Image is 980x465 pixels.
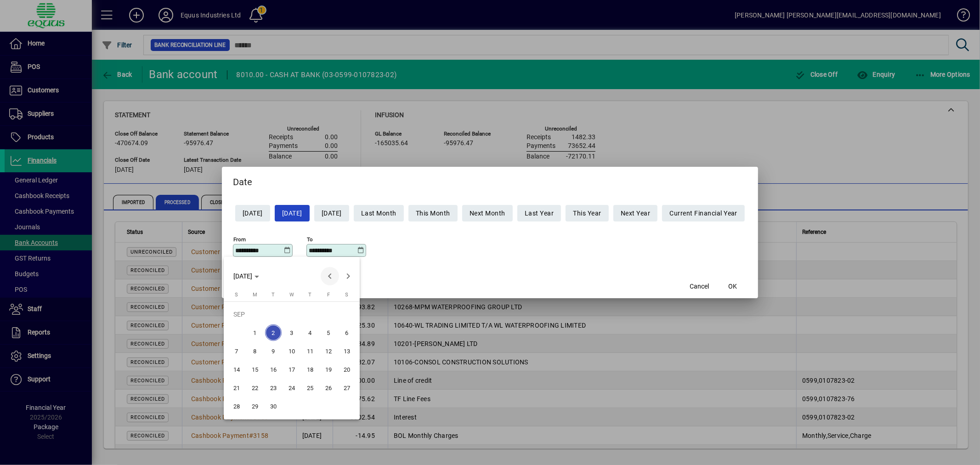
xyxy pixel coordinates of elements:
[265,324,282,341] span: 2
[246,323,264,342] button: Mon Sep 01 2025
[301,360,319,379] button: Thu Sep 18 2025
[320,380,337,396] span: 26
[302,361,318,378] span: 18
[264,397,283,415] button: Tue Sep 30 2025
[227,305,356,323] td: SEP
[228,398,245,414] span: 28
[246,379,264,397] button: Mon Sep 22 2025
[227,360,246,379] button: Sun Sep 14 2025
[227,397,246,415] button: Sun Sep 28 2025
[227,379,246,397] button: Sun Sep 21 2025
[301,323,319,342] button: Thu Sep 04 2025
[339,324,355,341] span: 6
[265,343,282,359] span: 9
[302,343,318,359] span: 11
[339,343,355,359] span: 13
[264,360,283,379] button: Tue Sep 16 2025
[319,360,338,379] button: Fri Sep 19 2025
[319,379,338,397] button: Fri Sep 26 2025
[302,380,318,396] span: 25
[339,361,355,378] span: 20
[246,360,264,379] button: Mon Sep 15 2025
[338,379,356,397] button: Sat Sep 27 2025
[301,379,319,397] button: Thu Sep 25 2025
[283,323,301,342] button: Wed Sep 03 2025
[302,324,318,341] span: 4
[272,292,275,298] span: T
[264,342,283,360] button: Tue Sep 09 2025
[228,343,245,359] span: 7
[227,342,246,360] button: Sun Sep 07 2025
[319,342,338,360] button: Fri Sep 12 2025
[327,292,330,298] span: F
[338,342,356,360] button: Sat Sep 13 2025
[265,398,282,414] span: 30
[230,268,263,284] button: Choose month and year
[283,360,301,379] button: Wed Sep 17 2025
[246,342,264,360] button: Mon Sep 08 2025
[321,267,339,285] button: Previous month
[283,361,300,378] span: 17
[320,343,337,359] span: 12
[283,380,300,396] span: 24
[309,292,312,298] span: T
[289,292,294,298] span: W
[338,323,356,342] button: Sat Sep 06 2025
[319,323,338,342] button: Fri Sep 05 2025
[301,342,319,360] button: Thu Sep 11 2025
[247,398,263,414] span: 29
[320,324,337,341] span: 5
[247,324,263,341] span: 1
[247,343,263,359] span: 8
[338,360,356,379] button: Sat Sep 20 2025
[247,361,263,378] span: 15
[264,379,283,397] button: Tue Sep 23 2025
[233,272,252,280] span: [DATE]
[283,379,301,397] button: Wed Sep 24 2025
[253,292,257,298] span: M
[283,343,300,359] span: 10
[228,380,245,396] span: 21
[339,267,357,285] button: Next month
[264,323,283,342] button: Tue Sep 02 2025
[246,397,264,415] button: Mon Sep 29 2025
[235,292,238,298] span: S
[320,361,337,378] span: 19
[283,342,301,360] button: Wed Sep 10 2025
[283,324,300,341] span: 3
[265,361,282,378] span: 16
[265,380,282,396] span: 23
[346,292,349,298] span: S
[339,380,355,396] span: 27
[228,361,245,378] span: 14
[247,380,263,396] span: 22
